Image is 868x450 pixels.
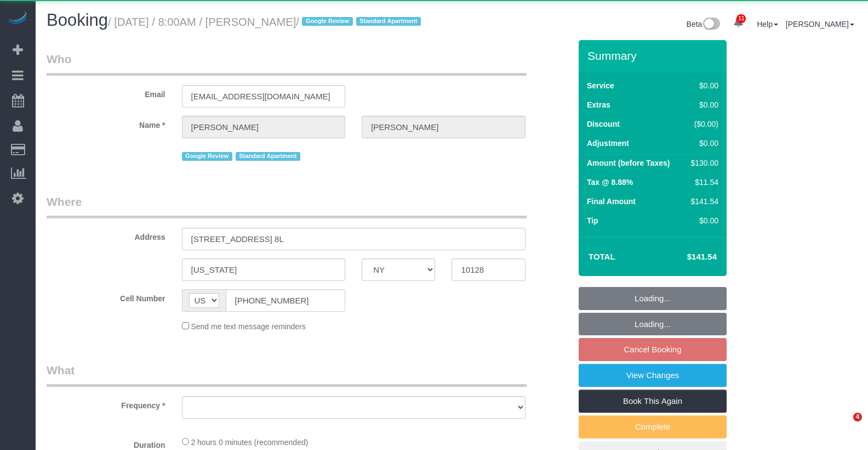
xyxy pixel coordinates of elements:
span: Google Review [182,152,232,161]
label: Adjustment [587,138,629,149]
span: 4 [853,413,862,421]
label: Email [38,85,174,100]
span: Standard Apartment [236,152,301,161]
h3: Summary [587,49,721,62]
label: Service [587,80,614,91]
div: $0.00 [687,138,718,149]
label: Cell Number [38,289,174,304]
input: Email [182,85,346,108]
div: $11.54 [687,177,718,188]
div: $0.00 [687,215,718,226]
a: [PERSON_NAME] [786,20,854,29]
label: Frequency * [38,396,174,411]
label: Tax @ 8.88% [587,177,633,188]
span: Google Review [302,17,352,26]
label: Amount (before Taxes) [587,157,670,168]
span: 2 hours 0 minutes (recommended) [191,438,308,447]
label: Name * [38,116,174,131]
h4: $141.54 [654,252,717,262]
a: View Changes [579,364,727,387]
div: $0.00 [687,99,718,110]
label: Address [38,228,174,243]
a: Beta [687,20,721,29]
div: ($0.00) [687,119,718,130]
label: Tip [587,215,598,226]
span: / [296,16,424,28]
img: New interface [702,18,720,32]
div: $0.00 [687,80,718,91]
legend: What [47,362,527,387]
span: Booking [47,10,108,30]
input: City [182,258,346,281]
small: / [DATE] / 8:00AM / [PERSON_NAME] [108,16,424,28]
iframe: Intercom live chat [831,413,857,439]
input: Zip Code [452,258,525,281]
a: Help [757,20,778,29]
img: Automaid Logo [7,11,28,26]
strong: Total [589,252,615,261]
legend: Where [47,194,527,218]
label: Extras [587,99,610,110]
div: $130.00 [687,157,718,168]
a: 11 [728,11,749,35]
a: Book This Again [579,390,727,413]
input: Last Name [362,116,526,138]
span: Standard Apartment [356,17,421,26]
input: First Name [182,116,346,138]
label: Final Amount [587,196,636,207]
span: Send me text message reminders [191,322,305,331]
input: Cell Number [226,289,346,312]
div: $141.54 [687,196,718,207]
legend: Who [47,51,527,76]
span: 11 [736,14,746,23]
label: Discount [587,119,620,130]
